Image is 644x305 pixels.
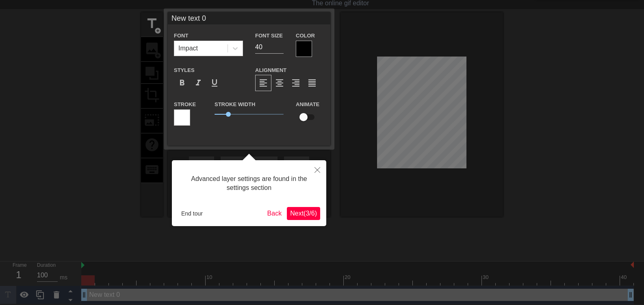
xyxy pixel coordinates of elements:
button: End tour [178,207,206,220]
button: Next [287,207,320,220]
button: Back [264,207,285,220]
span: Next ( 3 / 6 ) [290,210,317,217]
div: Advanced layer settings are found in the settings section [178,166,320,201]
button: Close [308,160,326,179]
